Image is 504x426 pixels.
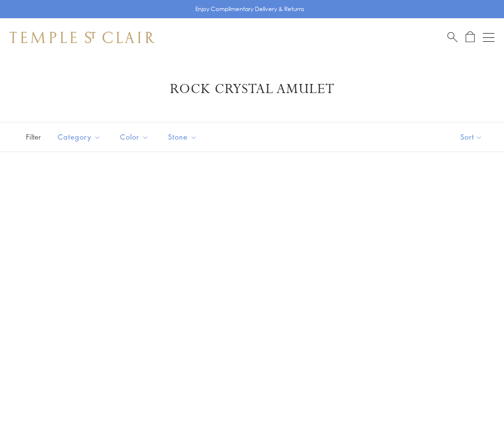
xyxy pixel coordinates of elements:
[163,131,204,143] span: Stone
[195,4,304,14] p: Enjoy Complimentary Delivery & Returns
[50,126,108,148] button: Category
[447,31,457,43] a: Search
[483,32,494,43] button: Open navigation
[115,131,156,143] span: Color
[466,31,475,43] a: Open Shopping Bag
[113,126,156,148] button: Color
[24,81,480,98] h1: Rock Crystal Amulet
[53,131,108,143] span: Category
[161,126,204,148] button: Stone
[439,122,504,152] button: Show sort by
[10,32,155,43] img: Temple St. Clair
